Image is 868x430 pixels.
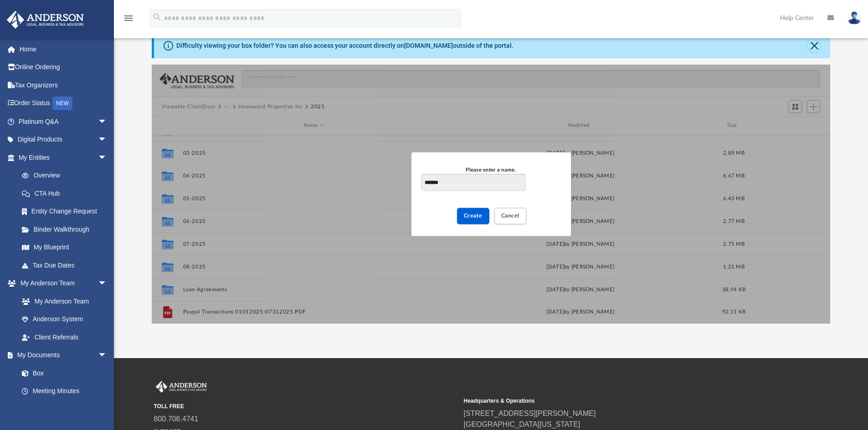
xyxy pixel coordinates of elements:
[123,17,134,24] a: menu
[13,167,121,185] a: Overview
[4,11,87,29] img: Anderson Advisors Platinum Portal
[6,94,121,113] a: Order StatusNEW
[52,96,72,110] div: NEW
[847,11,861,25] img: User Pic
[411,152,571,236] div: New Folder
[13,238,116,257] a: My Blueprint
[176,41,514,51] div: Difficulty viewing your box folder? You can also access your account directly on outside of the p...
[98,112,116,131] span: arrow_drop_down
[13,310,116,329] a: Anderson System
[13,328,116,346] a: Client Referrals
[154,381,209,393] img: Anderson Advisors Platinum Portal
[6,58,121,76] a: Online Ordering
[464,420,580,428] a: [GEOGRAPHIC_DATA][US_STATE]
[6,346,116,364] a: My Documentsarrow_drop_down
[123,13,134,24] i: menu
[152,12,162,22] i: search
[13,364,112,382] a: Box
[98,346,116,365] span: arrow_drop_down
[154,415,199,423] a: 800.706.4741
[98,131,116,149] span: arrow_drop_down
[6,76,121,94] a: Tax Organizers
[13,292,112,310] a: My Anderson Team
[6,131,121,149] a: Digital Productsarrow_drop_down
[464,213,483,218] span: Create
[13,256,121,274] a: Tax Due Dates
[421,174,525,191] input: Please enter a name.
[464,410,596,417] a: [STREET_ADDRESS][PERSON_NAME]
[457,208,489,224] button: Create
[6,112,121,131] a: Platinum Q&Aarrow_drop_down
[6,40,121,58] a: Home
[98,274,116,293] span: arrow_drop_down
[464,397,767,405] small: Headquarters & Operations
[501,213,519,218] span: Cancel
[13,382,116,400] a: Meeting Minutes
[6,148,121,167] a: My Entitiesarrow_drop_down
[13,220,121,238] a: Binder Walkthrough
[13,184,121,202] a: CTA Hub
[98,148,116,167] span: arrow_drop_down
[154,402,457,410] small: TOLL FREE
[13,202,121,221] a: Entity Change Request
[808,39,821,52] button: Close
[421,166,560,174] div: Please enter a name.
[404,42,453,49] a: [DOMAIN_NAME]
[6,274,116,293] a: My Anderson Teamarrow_drop_down
[494,208,526,224] button: Cancel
